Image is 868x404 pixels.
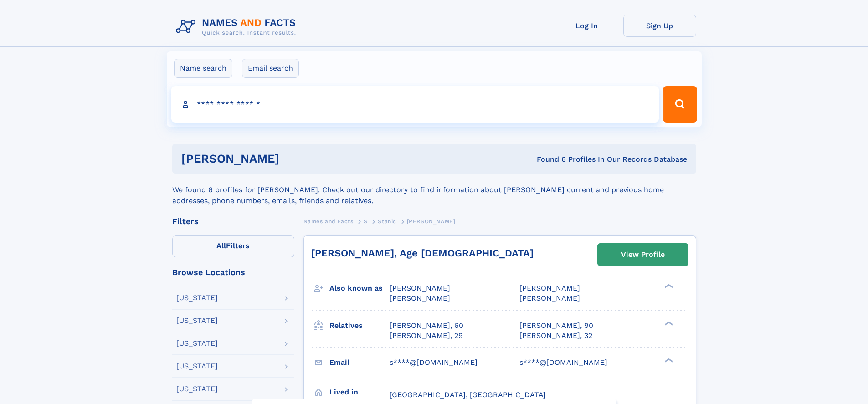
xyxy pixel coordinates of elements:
[390,390,546,399] span: [GEOGRAPHIC_DATA], [GEOGRAPHIC_DATA]
[519,294,580,302] span: [PERSON_NAME]
[329,384,390,400] h3: Lived in
[171,86,659,123] input: search input
[378,218,396,225] span: Stanic
[176,340,218,347] div: [US_STATE]
[172,268,294,276] div: Browse Locations
[174,59,232,78] label: Name search
[550,15,623,37] a: Log In
[519,321,593,331] a: [PERSON_NAME], 90
[311,247,534,259] a: [PERSON_NAME], Age [DEMOGRAPHIC_DATA]
[172,235,294,257] label: Filters
[176,317,218,324] div: [US_STATE]
[663,357,673,363] div: ❯
[621,244,665,265] div: View Profile
[390,331,463,341] a: [PERSON_NAME], 29
[303,215,354,227] a: Names and Facts
[390,284,450,292] span: [PERSON_NAME]
[408,154,687,164] div: Found 6 Profiles In Our Records Database
[663,320,673,326] div: ❯
[176,363,218,370] div: [US_STATE]
[519,284,580,292] span: [PERSON_NAME]
[172,174,696,206] div: We found 6 profiles for [PERSON_NAME]. Check out our directory to find information about [PERSON_...
[407,218,456,225] span: [PERSON_NAME]
[390,294,450,302] span: [PERSON_NAME]
[176,385,218,393] div: [US_STATE]
[519,331,592,341] a: [PERSON_NAME], 32
[364,215,368,227] a: S
[181,153,408,164] h1: [PERSON_NAME]
[329,355,390,370] h3: Email
[172,15,303,39] img: Logo Names and Facts
[663,283,673,289] div: ❯
[663,86,697,123] button: Search Button
[623,15,696,37] a: Sign Up
[390,321,463,331] a: [PERSON_NAME], 60
[329,281,390,296] h3: Also known as
[329,318,390,333] h3: Relatives
[364,218,368,225] span: S
[598,244,688,266] a: View Profile
[378,215,396,227] a: Stanic
[176,294,218,302] div: [US_STATE]
[216,241,226,250] span: All
[172,217,294,225] div: Filters
[242,59,299,78] label: Email search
